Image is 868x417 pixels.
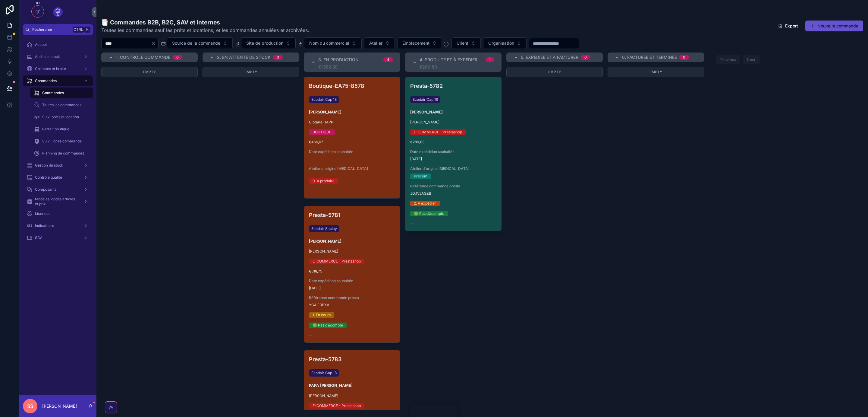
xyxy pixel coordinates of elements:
span: Retrait boutique [42,127,69,132]
button: Select Button [167,37,233,49]
a: Presta-5781Ecodair Saclay[PERSON_NAME][PERSON_NAME]E-COMMERCE - Prestashop€318,75Date expédition ... [304,206,400,343]
div: E-COMMERCE - Prestashop [414,129,462,135]
span: 4. Produite et à expédier [420,57,477,63]
span: Atelier [369,40,382,46]
h3: PAPA [PERSON_NAME] [309,383,395,388]
span: €318,75 [309,269,395,274]
span: -- [410,221,414,226]
span: Nom du commercial [309,40,349,46]
a: Suivi prêts et location [30,112,93,123]
div: Précom [414,173,427,179]
a: Contrôle qualité [23,172,93,183]
button: Select Button [397,37,442,49]
span: Gestion du stock [35,163,63,168]
button: Clear [151,41,158,46]
span: Ecodair Saclay [311,226,337,231]
span: Planning de commandes [42,151,84,156]
span: 3. En production [318,57,359,63]
span: Modèles, codes articles et prix [35,197,79,206]
h4: Boutique-EA75-8578 [309,82,395,90]
a: Licences [23,208,93,219]
span: 1. Contrôle Commande [116,54,170,60]
a: Modèles, codes articles et prix [23,196,93,207]
span: Composants [35,187,56,192]
button: Select Button [304,37,362,49]
div: €1 562,50 [318,65,393,69]
span: Toutes les commandes [42,103,81,107]
a: Toutes les commandes [30,100,93,110]
span: 2. En attente de stock [217,54,271,60]
span: Licences [35,211,50,216]
a: Audits et stock [23,51,93,62]
div: E-COMMERCE - Prestashop [313,259,361,264]
button: Select Button [364,37,395,49]
span: K [85,27,90,32]
h3: [PERSON_NAME] [309,238,395,244]
div: 🟢 Pas d’acompte [414,211,444,216]
span: Indicateurs [35,223,54,228]
span: Empty [143,70,156,74]
span: 5. Expédiée et à facturer [521,54,578,60]
span: Contrôle qualité [35,175,62,180]
div: 0 [176,55,179,60]
span: 6. Facturée et terminée [622,54,677,60]
div: 🟢 Pas d’acompte [313,323,343,328]
a: Suivi lignes commande [30,136,93,147]
div: 2. A expédier [414,201,436,206]
span: Atelier d'origine [MEDICAL_DATA] [309,166,395,171]
span: JDJVJAGZB [410,191,496,196]
a: Retrait boutique [30,124,93,135]
a: SAV [23,232,93,243]
span: SAV [35,235,42,240]
a: Planning de commandes [30,148,93,159]
a: Accueil [23,39,93,50]
button: Nouvelle commande [805,21,863,31]
div: 4 [387,57,389,62]
span: Suivi lignes commande [42,139,82,144]
span: SS [27,403,33,410]
span: [PERSON_NAME] [309,249,338,254]
span: Empty [548,70,561,74]
div: €280,83 [420,65,494,69]
span: Référence commande presta [410,184,496,189]
a: Commandes [30,88,93,98]
div: 1. En cours [313,312,331,318]
span: Ecodair Cap 18 [311,371,337,375]
span: [PERSON_NAME] [309,393,338,398]
span: Date expédition souhaitée [410,149,496,154]
span: Clotaire HAPPI [309,120,334,125]
div: 0 [683,55,685,60]
span: [DATE] [410,157,496,161]
h4: Presta-5783 [309,355,395,363]
span: YCAIFBPXV [309,303,395,307]
span: Collectes et broke [35,66,66,71]
span: Audits et stock [35,54,60,59]
span: Source de la commande [172,40,220,46]
span: Organisation [488,40,514,46]
a: Collectes et broke [23,63,93,74]
a: Indicateurs [23,220,93,231]
span: -- [309,157,313,161]
h4: Presta-5782 [410,82,496,90]
button: RechercherCtrlK [23,24,93,35]
button: Select Button [451,37,481,49]
h3: [PERSON_NAME] [410,109,496,115]
a: Gestion du stock [23,160,93,171]
span: €466,67 [309,140,395,145]
span: Référence commande presta [309,295,395,300]
div: 0 [584,55,587,60]
span: Date expédition souhaitée [309,279,395,283]
a: Composants [23,184,93,195]
div: 1 [489,57,491,62]
span: Site de production [246,40,283,46]
span: Empty [244,70,257,74]
span: Rechercher [32,27,71,32]
h1: 📑 Commandes B2B, B2C, SAV et internes [101,18,309,27]
div: E-COMMERCE - Prestashop [313,403,361,409]
h3: [PERSON_NAME] [309,109,395,115]
button: Select Button [483,37,527,49]
span: [DATE] [309,286,395,291]
span: Commandes [35,78,57,83]
span: €280,83 [410,140,496,145]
